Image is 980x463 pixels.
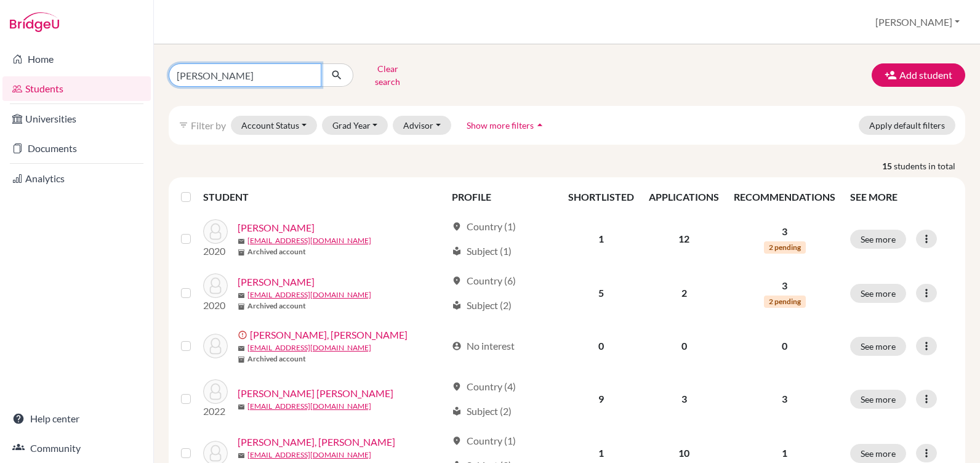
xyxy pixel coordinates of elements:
[247,401,371,412] a: [EMAIL_ADDRESS][DOMAIN_NAME]
[452,246,462,256] span: local_library
[2,136,151,161] a: Documents
[444,182,561,212] th: PROFILE
[641,212,726,266] td: 12
[247,246,306,257] b: Archived account
[238,386,393,401] a: [PERSON_NAME] [PERSON_NAME]
[561,182,641,212] th: SHORTLISTED
[353,59,422,91] button: Clear search
[238,330,250,340] span: error_outline
[641,372,726,426] td: 3
[169,63,321,87] input: Find student by name...
[2,107,151,131] a: Universities
[10,12,59,32] img: Bridge-U
[850,337,906,356] button: See more
[452,222,462,231] span: location_on
[2,76,151,101] a: Students
[734,446,835,461] p: 1
[452,406,462,416] span: local_library
[764,296,806,308] span: 2 pending
[238,435,395,449] a: [PERSON_NAME], [PERSON_NAME]
[456,116,556,135] button: Show more filtersarrow_drop_up
[191,119,226,131] span: Filter by
[843,182,960,212] th: SEE MORE
[764,241,806,254] span: 2 pending
[859,116,955,135] button: Apply default filters
[2,406,151,431] a: Help center
[238,292,245,299] span: mail
[247,289,371,300] a: [EMAIL_ADDRESS][DOMAIN_NAME]
[561,320,641,372] td: 0
[393,116,451,135] button: Advisor
[203,244,228,259] p: 2020
[238,356,245,363] span: inventory_2
[452,300,462,310] span: local_library
[872,63,965,87] button: Add student
[238,303,245,310] span: inventory_2
[452,379,516,394] div: Country (4)
[203,404,228,419] p: 2022
[2,47,151,71] a: Home
[734,224,835,239] p: 3
[238,275,315,289] a: [PERSON_NAME]
[247,449,371,461] a: [EMAIL_ADDRESS][DOMAIN_NAME]
[238,345,245,352] span: mail
[238,249,245,256] span: inventory_2
[561,212,641,266] td: 1
[641,182,726,212] th: APPLICATIONS
[238,403,245,411] span: mail
[850,390,906,409] button: See more
[203,182,444,212] th: STUDENT
[850,230,906,249] button: See more
[452,433,516,448] div: Country (1)
[734,339,835,353] p: 0
[203,298,228,313] p: 2020
[2,436,151,461] a: Community
[2,166,151,191] a: Analytics
[322,116,388,135] button: Grad Year
[250,328,408,342] a: [PERSON_NAME], [PERSON_NAME]
[452,273,516,288] div: Country (6)
[726,182,843,212] th: RECOMMENDATIONS
[247,300,306,312] b: Archived account
[561,266,641,320] td: 5
[467,120,534,131] span: Show more filters
[179,120,188,130] i: filter_list
[452,404,512,419] div: Subject (2)
[561,372,641,426] td: 9
[203,219,228,244] img: Kafie Simon, Dereck
[452,382,462,392] span: location_on
[247,235,371,246] a: [EMAIL_ADDRESS][DOMAIN_NAME]
[452,219,516,234] div: Country (1)
[247,353,306,364] b: Archived account
[641,320,726,372] td: 0
[452,276,462,286] span: location_on
[203,273,228,298] img: Kafie Simon, Sebastian
[850,284,906,303] button: See more
[238,238,245,245] span: mail
[452,339,515,353] div: No interest
[882,159,894,172] strong: 15
[452,298,512,313] div: Subject (2)
[203,334,228,358] img: Morazan Simon, Luciana Sofia
[203,379,228,404] img: Morazan Simon, Miguel
[452,436,462,446] span: location_on
[231,116,317,135] button: Account Status
[734,278,835,293] p: 3
[870,10,965,34] button: [PERSON_NAME]
[850,444,906,463] button: See more
[452,341,462,351] span: account_circle
[452,244,512,259] div: Subject (1)
[238,220,315,235] a: [PERSON_NAME]
[894,159,965,172] span: students in total
[734,392,835,406] p: 3
[238,452,245,459] span: mail
[641,266,726,320] td: 2
[534,119,546,131] i: arrow_drop_up
[247,342,371,353] a: [EMAIL_ADDRESS][DOMAIN_NAME]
